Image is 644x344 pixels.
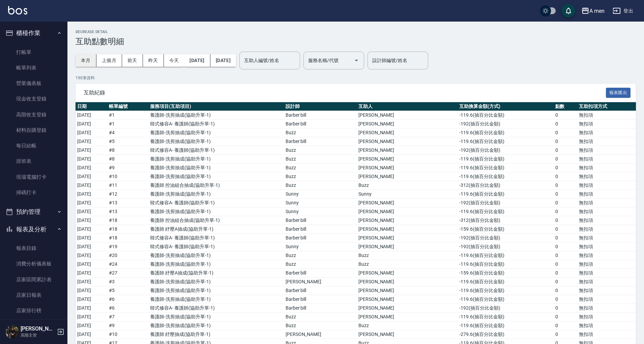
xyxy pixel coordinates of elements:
td: [PERSON_NAME] [357,128,458,137]
span: 互助紀錄 [84,89,606,96]
td: 0 [554,190,577,199]
td: [PERSON_NAME] [357,330,458,339]
td: 0 [554,295,577,304]
td: [PERSON_NAME] [357,269,458,278]
a: 帳單列表 [3,60,65,76]
td: 養護師-洗剪抽成 ( 協助升單-1 ) [148,172,284,181]
td: 無扣項 [577,234,636,242]
td: # 3 [107,278,148,286]
td: -192 ( 抽百分比金額 ) [458,146,553,155]
td: [DATE] [76,111,107,120]
a: 排班表 [3,153,65,169]
td: 養護師-洗剪抽成 ( 協助升單-1 ) [148,295,284,304]
td: # 9 [107,164,148,172]
button: 報表及分析 [3,221,65,238]
td: 無扣項 [577,313,636,321]
td: [PERSON_NAME] [284,330,357,339]
td: [DATE] [76,225,107,234]
td: Sunny [284,199,357,207]
td: 0 [554,260,577,269]
th: 設計師 [284,102,357,111]
td: [PERSON_NAME] [357,137,458,146]
td: 0 [554,234,577,242]
td: 無扣項 [577,181,636,190]
td: 0 [554,164,577,172]
td: 0 [554,216,577,225]
td: 無扣項 [577,321,636,330]
td: Buzz [357,260,458,269]
td: 無扣項 [577,260,636,269]
td: 0 [554,321,577,330]
td: [PERSON_NAME] [357,207,458,216]
a: 掃碼打卡 [3,185,65,200]
th: 點數 [554,102,577,111]
td: 0 [554,199,577,207]
td: [DATE] [76,146,107,155]
td: # 10 [107,330,148,339]
td: -192 ( 抽百分比金額 ) [458,304,553,313]
td: Buzz [284,146,357,155]
td: 養護師-洗剪抽成 ( 協助升單-1 ) [148,137,284,146]
td: 0 [554,313,577,321]
a: 營業儀表板 [3,76,65,91]
td: Sunny [284,207,357,216]
td: [DATE] [76,242,107,251]
td: -119.6 ( 抽百分比金額 ) [458,111,553,120]
img: Logo [8,6,27,15]
td: 無扣項 [577,330,636,339]
a: 現場電腦打卡 [3,169,65,185]
td: 韓式修容A- 養護師 ( 協助升單-1 ) [148,234,284,242]
td: # 19 [107,242,148,251]
td: 養護師-洗剪抽成 ( 協助升單-1 ) [148,190,284,199]
td: [PERSON_NAME] [357,164,458,172]
td: [DATE] [76,234,107,242]
td: -119.6 ( 抽百分比金額 ) [458,128,553,137]
td: Buzz [284,251,357,260]
td: [DATE] [76,216,107,225]
td: # 18 [107,216,148,225]
a: 高階收支登錄 [3,107,65,122]
td: -119.6 ( 抽百分比金額 ) [458,137,553,146]
td: # 27 [107,269,148,278]
td: Buzz [357,251,458,260]
td: Barber bill [284,304,357,313]
td: Barber bill [284,295,357,304]
td: [PERSON_NAME] [357,111,458,120]
td: 無扣項 [577,111,636,120]
td: [PERSON_NAME] [357,216,458,225]
td: 0 [554,181,577,190]
td: 無扣項 [577,225,636,234]
td: [PERSON_NAME] [357,155,458,164]
td: [PERSON_NAME] [357,146,458,155]
td: 韓式修容A- 養護師 ( 協助升單-1 ) [148,120,284,128]
td: -192 ( 抽百分比金額 ) [458,199,553,207]
a: 報表目錄 [3,240,65,256]
td: # 6 [107,304,148,313]
td: [DATE] [76,321,107,330]
td: [PERSON_NAME] [357,120,458,128]
a: 現金收支登錄 [3,91,65,107]
button: save [562,4,575,18]
td: [PERSON_NAME] [357,234,458,242]
td: 0 [554,269,577,278]
a: 每日結帳 [3,138,65,153]
a: 報表匯出 [606,89,631,95]
td: # 6 [107,295,148,304]
td: 無扣項 [577,304,636,313]
td: -119.6 ( 抽百分比金額 ) [458,313,553,321]
td: 0 [554,304,577,313]
td: Buzz [284,321,357,330]
td: 無扣項 [577,164,636,172]
td: [DATE] [76,313,107,321]
td: [DATE] [76,120,107,128]
td: -119.6 ( 抽百分比金額 ) [458,286,553,295]
h3: 互助點數明細 [76,37,636,46]
td: [PERSON_NAME] [357,172,458,181]
td: # 8 [107,146,148,155]
td: 0 [554,330,577,339]
td: 養護師-洗剪抽成 ( 協助升單-1 ) [148,286,284,295]
p: 190 筆資料 [76,75,636,81]
a: 店家排行榜 [3,303,65,318]
td: 韓式修容A- 養護師 ( 協助升單-1 ) [148,304,284,313]
td: -119.6 ( 抽百分比金額 ) [458,260,553,269]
